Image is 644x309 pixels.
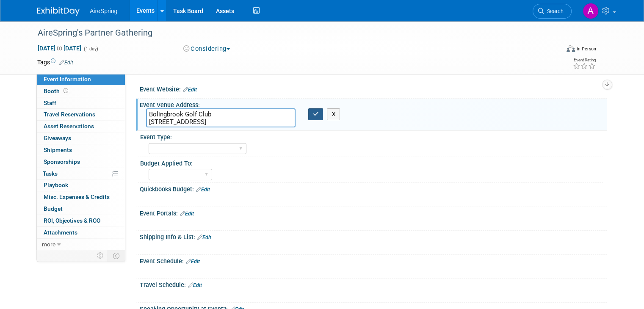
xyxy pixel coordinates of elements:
[37,58,73,66] td: Tags
[180,211,194,217] a: Edit
[59,60,73,66] a: Edit
[37,86,125,97] a: Booth
[567,45,575,52] img: Format-Inperson.png
[62,88,70,94] span: Booth not reserved yet
[44,99,56,106] span: Staff
[93,250,108,261] td: Personalize Event Tab Strip
[140,207,607,218] div: Event Portals:
[44,205,63,212] span: Budget
[44,146,72,153] span: Shipments
[140,99,607,109] div: Event Venue Address:
[37,44,82,52] span: [DATE] [DATE]
[186,259,200,265] a: Edit
[583,3,599,19] img: Angie Handal
[573,58,596,62] div: Event Rating
[37,203,125,215] a: Budget
[140,83,607,94] div: Event Website:
[37,74,125,85] a: Event Information
[35,25,549,41] div: AireSpring's Partner Gathering
[140,255,607,266] div: Event Schedule:
[44,229,77,236] span: Attachments
[44,111,95,118] span: Travel Reservations
[183,87,197,93] a: Edit
[37,97,125,109] a: Staff
[37,191,125,203] a: Misc. Expenses & Credits
[44,76,91,83] span: Event Information
[37,156,125,168] a: Sponsorships
[140,131,603,141] div: Event Type:
[140,231,607,242] div: Shipping Info & List:
[44,193,110,200] span: Misc. Expenses & Credits
[576,46,596,52] div: In-Person
[37,227,125,238] a: Attachments
[37,144,125,156] a: Shipments
[37,109,125,120] a: Travel Reservations
[196,187,210,193] a: Edit
[514,44,596,57] div: Event Format
[42,241,55,248] span: more
[188,282,202,288] a: Edit
[37,168,125,179] a: Tasks
[43,170,58,177] span: Tasks
[544,8,564,14] span: Search
[37,239,125,250] a: more
[44,88,70,94] span: Booth
[37,215,125,226] a: ROI, Objectives & ROO
[180,44,233,53] button: Considering
[327,108,340,120] button: X
[44,217,100,224] span: ROI, Objectives & ROO
[83,46,98,52] span: (1 day)
[44,123,94,130] span: Asset Reservations
[44,135,71,141] span: Giveaways
[90,8,117,14] span: AireSpring
[44,182,68,188] span: Playbook
[55,45,64,52] span: to
[197,235,211,240] a: Edit
[37,179,125,191] a: Playbook
[533,4,572,19] a: Search
[37,7,80,16] img: ExhibitDay
[140,279,607,290] div: Travel Schedule:
[140,157,603,168] div: Budget Applied To:
[37,132,125,144] a: Giveaways
[37,121,125,132] a: Asset Reservations
[140,183,607,194] div: Quickbooks Budget:
[108,250,125,261] td: Toggle Event Tabs
[44,158,80,165] span: Sponsorships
